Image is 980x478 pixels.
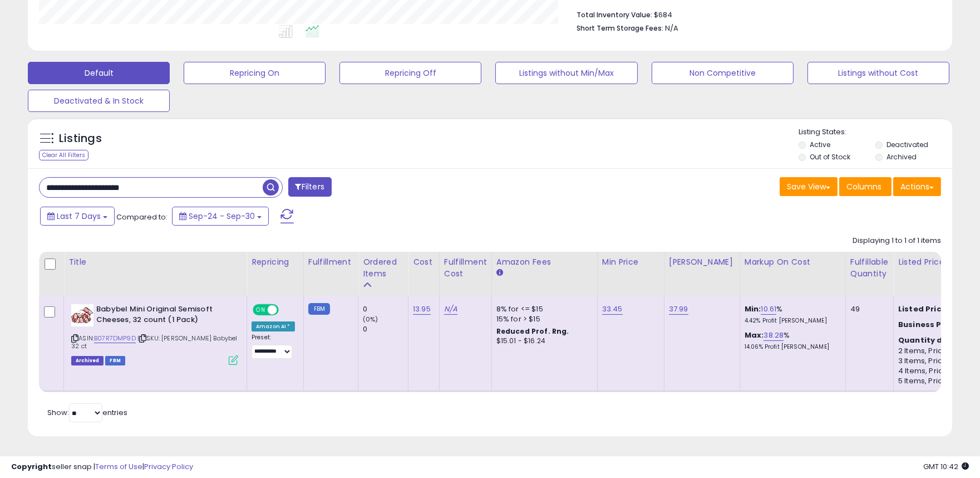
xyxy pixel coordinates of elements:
[71,356,104,365] span: Listings that have been deleted from Seller Central
[184,62,326,84] button: Repricing On
[810,140,830,149] label: Active
[254,305,268,315] span: ON
[339,62,481,84] button: Repricing Off
[764,330,784,341] a: 38.28
[71,304,238,364] div: ASIN:
[252,321,295,331] div: Amazon AI *
[923,461,969,472] span: 2025-10-8 10:42 GMT
[780,177,838,196] button: Save View
[740,252,845,296] th: The percentage added to the cost of goods (COGS) that forms the calculator for Min & Max prices.
[71,304,93,326] img: 51Uvfp+VEYL._SL40_.jpg
[669,304,688,315] a: 37.99
[144,461,193,472] a: Privacy Policy
[799,127,952,138] p: Listing States:
[363,315,378,324] small: (0%)
[745,330,764,340] b: Max:
[839,177,892,196] button: Columns
[95,461,142,472] a: Terms of Use
[40,207,115,226] button: Last 7 Days
[94,334,136,343] a: B07R7DMP9D
[308,303,330,315] small: FBM
[11,461,52,472] strong: Copyright
[413,256,435,268] div: Cost
[28,90,170,112] button: Deactivated & In Stock
[665,23,678,33] span: N/A
[28,62,170,84] button: Default
[850,304,885,314] div: 49
[59,131,102,147] h5: Listings
[745,256,841,268] div: Markup on Cost
[577,7,933,21] li: $684
[745,304,837,325] div: %
[496,256,593,268] div: Amazon Fees
[116,212,168,222] span: Compared to:
[745,304,761,314] b: Min:
[96,304,232,328] b: Babybel Mini Original Semisoft Cheeses, 32 count (1 Pack)
[496,268,503,278] small: Amazon Fees.
[745,343,837,351] p: 14.06% Profit [PERSON_NAME]
[496,314,589,324] div: 15% for > $15
[652,62,794,84] button: Non Competitive
[495,62,637,84] button: Listings without Min/Max
[898,335,978,345] b: Quantity discounts
[745,317,837,325] p: 4.42% Profit [PERSON_NAME]
[887,140,928,149] label: Deactivated
[602,304,623,315] a: 33.45
[577,10,652,19] b: Total Inventory Value:
[189,211,255,222] span: Sep-24 - Sep-30
[810,152,850,162] label: Out of Stock
[252,334,295,359] div: Preset:
[669,256,735,268] div: [PERSON_NAME]
[413,304,431,315] a: 13.95
[363,304,408,314] div: 0
[363,256,403,280] div: Ordered Items
[496,304,589,314] div: 8% for <= $15
[761,304,776,315] a: 10.61
[105,356,125,365] span: FBM
[363,324,408,334] div: 0
[893,177,941,196] button: Actions
[846,181,881,192] span: Columns
[252,256,299,268] div: Repricing
[444,304,457,315] a: N/A
[308,256,353,268] div: Fulfillment
[898,304,949,314] b: Listed Price:
[68,256,242,268] div: Title
[71,334,238,350] span: | SKU: [PERSON_NAME] Babybel 32 ct
[288,177,332,197] button: Filters
[577,23,663,33] b: Short Term Storage Fees:
[807,62,949,84] button: Listings without Cost
[47,407,127,418] span: Show: entries
[853,236,941,246] div: Displaying 1 to 1 of 1 items
[496,336,589,346] div: $15.01 - $16.24
[745,330,837,351] div: %
[11,462,193,472] div: seller snap | |
[57,211,101,222] span: Last 7 Days
[850,256,889,280] div: Fulfillable Quantity
[602,256,659,268] div: Min Price
[444,256,487,280] div: Fulfillment Cost
[277,305,295,315] span: OFF
[39,150,88,160] div: Clear All Filters
[898,319,959,330] b: Business Price:
[887,152,917,162] label: Archived
[172,207,269,226] button: Sep-24 - Sep-30
[496,326,569,336] b: Reduced Prof. Rng.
